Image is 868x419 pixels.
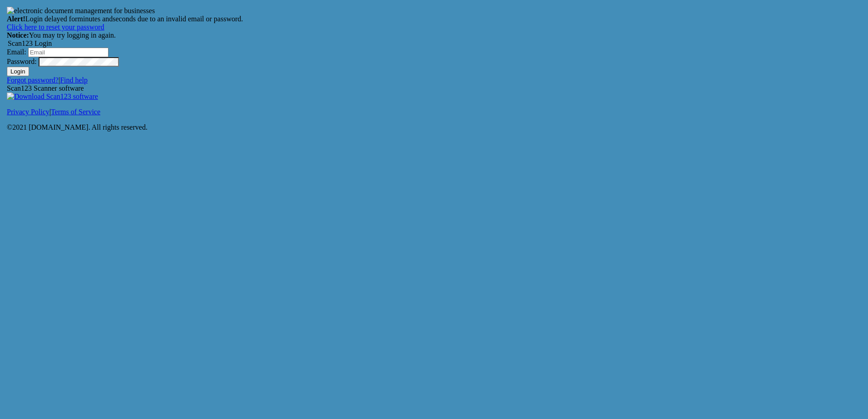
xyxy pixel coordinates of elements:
a: Terms of Service [51,108,100,116]
p: | [7,108,861,116]
img: Download Scan123 software [7,93,98,101]
label: Email: [7,48,26,56]
a: Forgot password? [7,76,59,84]
label: Password: [7,58,37,65]
div: Scan123 Scanner software [7,84,861,101]
div: You may try logging in again. [7,31,861,39]
button: Login [7,67,29,76]
img: electronic document management for businesses [7,7,155,15]
input: Email [28,48,108,57]
p: ©2021 [DOMAIN_NAME]. All rights reserved. [7,123,861,132]
legend: Scan123 Login [7,39,861,48]
a: Click here to reset your password [7,23,104,31]
div: Login delayed for minutes and seconds due to an invalid email or password. [7,15,861,31]
strong: Notice: [7,31,29,39]
a: Privacy Policy [7,108,49,116]
a: Find help [60,76,88,84]
div: | [7,76,861,84]
strong: Alert! [7,15,25,23]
